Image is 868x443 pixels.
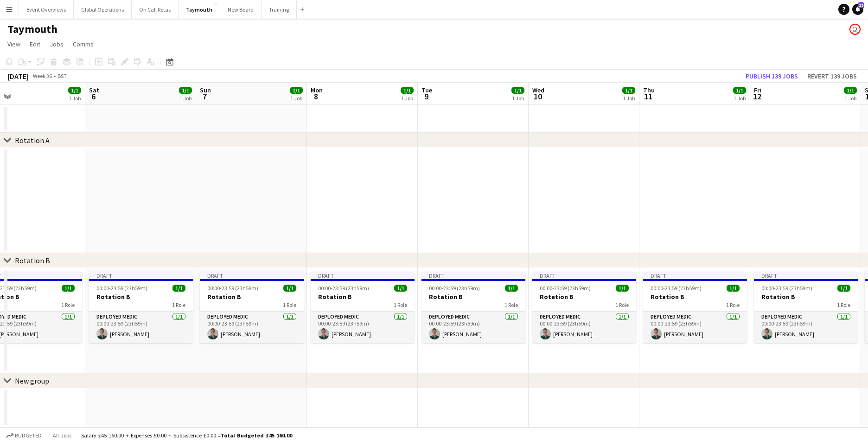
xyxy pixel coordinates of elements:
span: 12 [858,2,864,8]
button: Event Overviews [19,0,74,19]
div: Rotation B [15,256,50,265]
div: BST [57,72,67,79]
span: View [7,40,20,48]
div: Rotation A [15,136,50,145]
span: Jobs [50,40,64,48]
div: [DATE] [7,72,29,81]
a: View [4,38,24,50]
h1: Taymouth [7,22,57,36]
button: Taymouth [179,0,220,19]
a: Comms [69,38,97,50]
span: Edit [30,40,40,48]
a: Jobs [46,38,67,50]
button: Training [262,0,297,19]
app-user-avatar: Jackie Tolland [849,24,861,35]
button: Revert 139 jobs [804,70,861,82]
button: Budgeted [5,430,43,441]
button: New Board [220,0,262,19]
button: On Call Rotas [132,0,179,19]
span: Week 36 [31,72,54,79]
a: Edit [26,38,44,50]
span: Total Budgeted £45 160.00 [221,432,292,439]
span: Budgeted [15,432,42,439]
button: Global Operations [74,0,132,19]
span: Comms [73,40,94,48]
span: All jobs [51,432,73,439]
button: Publish 139 jobs [742,70,802,82]
div: Salary £45 160.00 + Expenses £0.00 + Subsistence £0.00 = [81,432,292,439]
div: New group [15,376,49,385]
a: 12 [852,4,863,15]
